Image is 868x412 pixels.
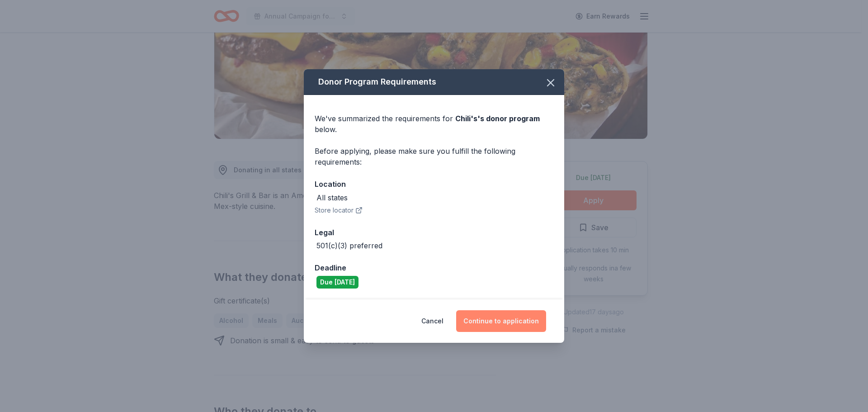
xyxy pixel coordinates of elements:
[315,227,553,238] div: Legal
[315,113,553,135] div: We've summarized the requirements for below.
[421,310,443,332] button: Cancel
[316,276,359,289] div: Due [DATE]
[316,240,382,251] div: 501(c)(3) preferred
[315,262,553,274] div: Deadline
[456,310,546,332] button: Continue to application
[455,114,540,123] span: Chili's 's donor program
[316,192,348,203] div: All states
[315,178,553,190] div: Location
[315,146,553,167] div: Before applying, please make sure you fulfill the following requirements:
[304,69,564,95] div: Donor Program Requirements
[315,205,363,216] button: Store locator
